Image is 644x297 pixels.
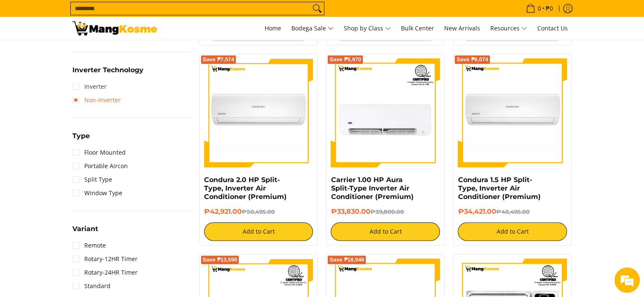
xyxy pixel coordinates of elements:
a: Window Type [72,186,122,200]
a: Bulk Center [397,17,438,40]
a: Floor Mounted [72,146,126,159]
span: • [523,4,556,13]
summary: Open [72,226,98,239]
span: ₱0 [544,5,554,11]
img: condura-split-type-inverter-air-conditioner-class-b-full-view-mang-kosme [204,58,313,167]
a: Non-Inverter [72,93,121,107]
nav: Main Menu [166,17,572,40]
span: New Arrivals [444,24,480,32]
button: Add to Cart [204,222,313,241]
span: Save ₱6,074 [456,57,488,62]
del: ₱39,800.00 [370,208,404,215]
span: 0 [536,5,542,11]
span: Save ₱13,590 [203,257,238,262]
span: Contact Us [537,24,568,32]
a: Standard [72,279,111,293]
textarea: Type your message and hit 'Enter' [4,203,161,233]
a: Rotary-24HR Timer [72,266,138,279]
button: Add to Cart [458,222,567,241]
button: Add to Cart [331,222,440,241]
a: Condura 2.0 HP Split-Type, Inverter Air Conditioner (Premium) [204,176,287,201]
h6: ₱42,921.00 [204,207,313,216]
span: Shop by Class [344,23,391,34]
div: Minimize live chat window [139,4,159,25]
a: New Arrivals [440,17,484,40]
img: condura-split-type-inverter-air-conditioner-class-b-full-view-mang-kosme [458,58,567,167]
a: Condura 1.5 HP Split-Type, Inverter Air Conditioner (Premium) [458,176,540,201]
h6: ₱34,421.00 [458,207,567,216]
img: Bodega Sale Aircon l Mang Kosme: Home Appliances Warehouse Sale [72,21,157,35]
h6: ₱33,830.00 [331,207,440,216]
a: Resources [486,17,531,40]
a: Bodega Sale [287,17,338,40]
a: Shop by Class [340,17,395,40]
a: Portable Aircon [72,159,128,173]
span: Variant [72,226,98,232]
span: Type [72,133,90,139]
img: Carrier 1.00 HP Aura Split-Type Inverter Air Conditioner (Premium) [331,58,440,167]
span: Home [265,24,281,32]
a: Split Type [72,173,112,186]
a: Rotary-12HR Timer [72,252,138,266]
del: ₱40,495.00 [496,208,529,215]
span: Save ₱5,970 [329,57,361,62]
a: Carrier 1.00 HP Aura Split-Type Inverter Air Conditioner (Premium) [331,176,413,201]
span: Inverter Technology [72,67,144,74]
summary: Open [72,67,144,80]
span: Save ₱7,574 [203,57,235,62]
div: Chat with us now [44,47,142,58]
span: Bodega Sale [291,23,334,34]
del: ₱50,495.00 [242,208,275,215]
span: Bulk Center [401,24,434,32]
span: We're online! [49,93,117,178]
a: Remote [72,239,106,252]
button: Search [310,2,324,15]
summary: Open [72,133,90,146]
a: Home [260,17,285,40]
a: Inverter [72,80,107,93]
span: Save ₱18,946 [329,257,364,262]
a: Contact Us [533,17,572,40]
span: Resources [490,23,527,34]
